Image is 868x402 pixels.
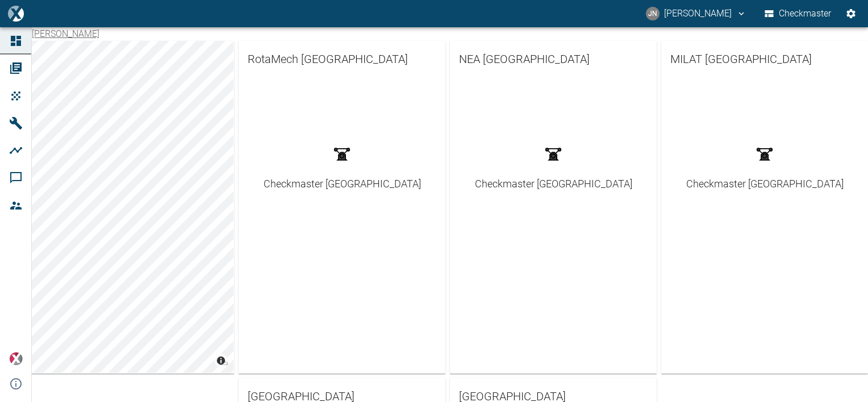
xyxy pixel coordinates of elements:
[475,139,632,191] a: Checkmaster [GEOGRAPHIC_DATA]
[670,50,859,68] span: MILAT [GEOGRAPHIC_DATA]
[27,41,233,373] canvas: Map
[32,27,99,41] nav: breadcrumb
[475,176,632,191] div: Checkmaster [GEOGRAPHIC_DATA]
[450,41,657,77] a: NEA [GEOGRAPHIC_DATA]
[762,3,834,24] button: Checkmaster
[8,6,23,21] img: logo
[686,139,844,191] a: Checkmaster [GEOGRAPHIC_DATA]
[264,176,421,191] div: Checkmaster [GEOGRAPHIC_DATA]
[646,7,660,20] div: JN
[661,41,868,77] a: MILAT [GEOGRAPHIC_DATA]
[264,139,421,191] a: Checkmaster [GEOGRAPHIC_DATA]
[644,3,748,24] button: jayan.nair@neuman-esser.ae
[32,28,99,39] a: [PERSON_NAME]
[248,50,436,68] span: RotaMech [GEOGRAPHIC_DATA]
[459,50,648,68] span: NEA [GEOGRAPHIC_DATA]
[9,352,23,366] img: Xplore Logo
[841,3,861,24] button: Settings
[686,176,844,191] div: Checkmaster [GEOGRAPHIC_DATA]
[239,41,445,77] a: RotaMech [GEOGRAPHIC_DATA]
